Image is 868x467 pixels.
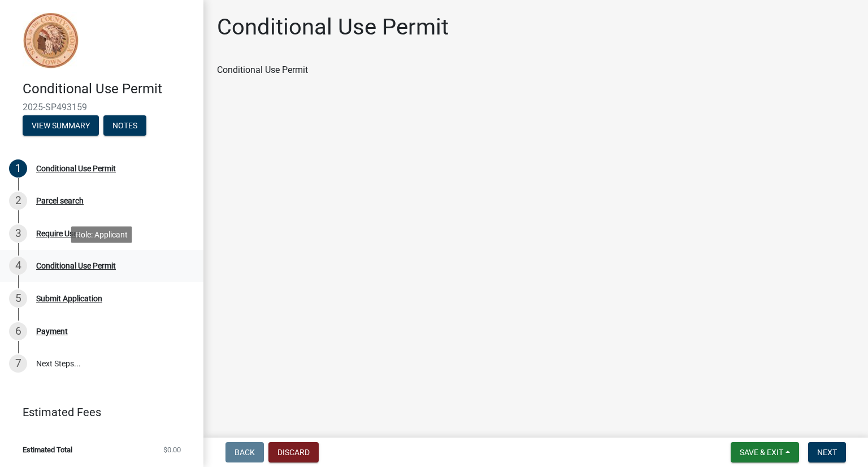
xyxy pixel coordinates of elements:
[103,122,146,131] wm-modal-confirm: Notes
[36,165,116,172] div: Conditional Use Permit
[103,115,146,136] button: Notes
[23,446,72,453] span: Estimated Total
[36,197,84,205] div: Parcel search
[9,322,27,340] div: 6
[71,226,132,243] div: Role: Applicant
[9,354,27,373] div: 7
[9,289,27,308] div: 5
[9,257,27,275] div: 4
[23,102,181,113] span: 2025-SP493159
[36,295,102,302] div: Submit Application
[225,442,264,462] button: Back
[9,224,27,243] div: 3
[740,448,783,457] span: Save & Exit
[23,122,99,131] wm-modal-confirm: Summary
[731,442,799,462] button: Save & Exit
[9,192,27,210] div: 2
[36,262,116,270] div: Conditional Use Permit
[217,63,854,77] p: Conditional Use Permit
[23,12,79,69] img: Sioux County, Iowa
[217,14,449,41] h1: Conditional Use Permit
[23,115,99,136] button: View Summary
[808,442,846,462] button: Next
[9,159,27,178] div: 1
[36,230,80,237] div: Require User
[36,327,68,335] div: Payment
[163,446,181,453] span: $0.00
[235,448,255,457] span: Back
[268,442,319,462] button: Discard
[9,401,185,423] a: Estimated Fees
[817,448,837,457] span: Next
[23,81,194,97] h4: Conditional Use Permit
